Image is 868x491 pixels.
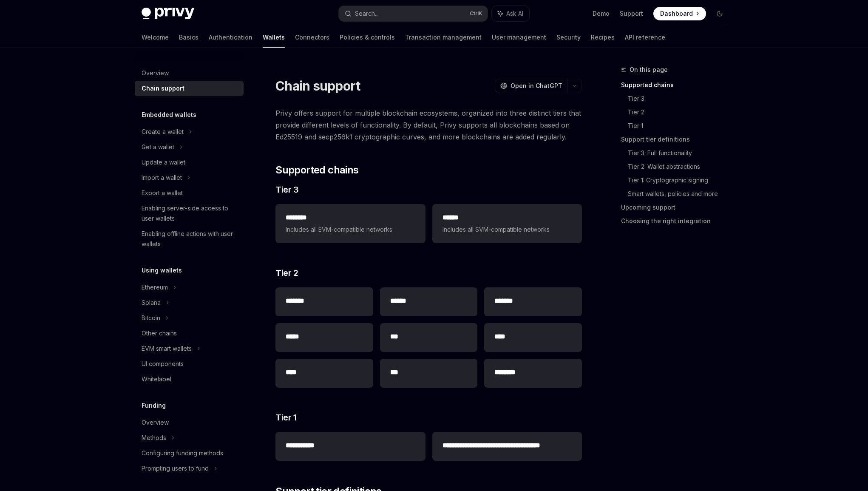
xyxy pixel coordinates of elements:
div: Solana [142,298,161,308]
a: Tier 1: Cryptographic signing [628,173,733,187]
a: Upcoming support [621,201,733,214]
div: EVM smart wallets [142,343,192,354]
span: Privy offers support for multiple blockchain ecosystems, organized into three distinct tiers that... [275,107,582,143]
span: Ctrl K [470,10,482,17]
div: Create a wallet [142,127,184,137]
button: Search...CtrlK [339,6,488,21]
div: Methods [142,433,166,443]
span: Tier 3 [275,184,298,196]
a: Tier 2 [628,105,733,119]
div: Enabling offline actions with user wallets [142,229,238,249]
div: Overview [142,68,169,78]
span: On this page [630,65,668,75]
a: Enabling server-side access to user wallets [135,201,244,226]
span: Tier 2 [275,267,298,279]
button: Toggle dark mode [713,7,726,20]
a: Other chains [135,326,244,341]
div: Overview [142,417,169,428]
a: Overview [135,415,244,430]
a: Export a wallet [135,185,244,201]
div: Ethereum [142,282,168,292]
a: Tier 2: Wallet abstractions [628,160,733,173]
h5: Embedded wallets [142,110,196,120]
a: Overview [135,65,244,81]
a: User management [492,27,546,48]
a: Smart wallets, policies and more [628,187,733,201]
a: Whitelabel [135,372,244,387]
a: Tier 3 [628,92,733,105]
div: Get a wallet [142,142,174,152]
button: Ask AI [492,6,529,21]
div: Export a wallet [142,188,183,198]
span: Dashboard [660,9,693,18]
a: Configuring funding methods [135,446,244,461]
a: Authentication [209,27,252,48]
a: UI components [135,356,244,372]
a: Transaction management [405,27,482,48]
h1: Chain support [275,78,360,94]
a: Wallets [263,27,285,48]
a: Tier 3: Full functionality [628,146,733,160]
span: Supported chains [275,163,358,177]
span: Tier 1 [275,412,296,423]
a: Recipes [591,27,615,48]
a: API reference [625,27,665,48]
div: Chain support [142,83,184,94]
a: Demo [593,9,610,18]
div: Other chains [142,328,177,338]
a: Support [620,9,643,18]
div: UI components [142,359,184,369]
div: Prompting users to fund [142,463,209,474]
a: Chain support [135,81,244,96]
a: Choosing the right integration [621,214,733,228]
a: Basics [179,27,199,48]
div: Search... [355,9,379,19]
a: Policies & controls [340,27,395,48]
a: Supported chains [621,78,733,92]
div: Update a wallet [142,157,185,167]
a: Security [556,27,581,48]
div: Enabling server-side access to user wallets [142,203,238,224]
a: Tier 1 [628,119,733,133]
img: dark logo [142,8,194,20]
a: Enabling offline actions with user wallets [135,226,244,252]
div: Import a wallet [142,173,182,183]
span: Ask AI [506,9,523,18]
a: Update a wallet [135,155,244,170]
span: Includes all EVM-compatible networks [286,224,415,235]
span: Includes all SVM-compatible networks [443,224,572,235]
button: Open in ChatGPT [495,79,567,93]
div: Bitcoin [142,313,160,323]
a: Connectors [295,27,329,48]
h5: Funding [142,400,166,411]
a: **** *Includes all SVM-compatible networks [432,204,582,243]
div: Whitelabel [142,374,171,384]
a: Support tier definitions [621,133,733,146]
h5: Using wallets [142,265,182,275]
a: Welcome [142,27,169,48]
a: **** ***Includes all EVM-compatible networks [275,204,425,243]
div: Configuring funding methods [142,448,223,458]
span: Open in ChatGPT [511,82,562,90]
a: Dashboard [653,7,706,20]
